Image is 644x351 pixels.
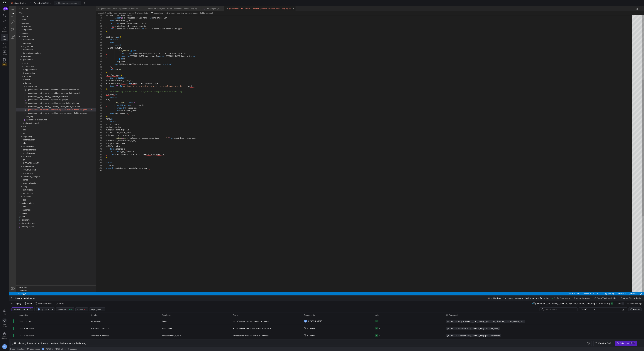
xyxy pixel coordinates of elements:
[630,302,642,305] span: Point lineage
[8,286,17,289] a: Errors: 38
[583,286,590,289] a: UTF-8
[15,82,87,85] div: /models/goldenhour/sources/breezy/intermediate/goldenhour__int_breezy__candidate_streams_flattene...
[17,79,87,82] div: /models/goldenhour/sources/breezy/intermediate
[14,49,87,52] div: /models/flaresales
[58,302,64,305] span: Alerts
[591,286,595,289] a: LF
[12,9,87,12] div: /.vscode
[14,152,87,155] div: /models/pw
[110,6,117,8] a: sources
[198,2,211,4] a: dbt_project.yml
[7,125,87,129] div: kin
[27,302,32,305] span: Build
[630,286,633,289] a: Notifications
[16,75,87,79] div: /models/goldenhour/sources/breezy
[14,166,24,168] span: roseroofing
[7,92,87,95] div: goldenhour__int_breezy__pipeline_stages.yml
[12,29,19,31] span: models
[14,149,22,152] span: puresolar
[7,65,87,69] div: candidates
[595,286,599,289] div: Editor Language Status: Formatting, There are multiple formatters for 'jinja-sql' files. One of t...
[19,99,71,101] span: goldenhour__int_breezy__position_custom_fields_wide.yml
[32,1,53,5] button: masterdefault
[16,65,87,69] div: /models/goldenhour/normalized/candidates
[12,199,18,202] span: seeds
[7,216,87,219] div: dbt_project.yml
[7,42,87,45] div: degreedash
[606,286,619,289] div: Layout: U.S.
[56,307,74,311] button: Successful969
[7,29,87,32] div: models
[139,2,188,4] a: salesdraft_analytics__norm__candidate_events_long.sql
[9,219,87,222] div: /packages.yml
[15,92,87,95] div: /models/goldenhour/sources/breezy/intermediate/goldenhour__int_breezy__pipeline_stages.yml
[596,286,599,289] a: Editor Language Status: Formatting, There are multiple formatters for 'jinja-sql' files. One of t...
[12,196,87,199] div: /orchestrations
[89,307,105,311] button: In progress0
[14,175,87,179] div: /models/solarsavingsdirect
[16,66,26,68] span: candidates
[14,132,87,135] div: /models/lifetimequality
[7,39,87,42] div: brighthouse
[7,15,87,19] div: analyses
[14,112,87,115] div: /models/goldenhour/sources/breezy/goldenhour_breezy.yml
[12,12,87,15] div: /alerts
[12,216,26,218] span: dbt_project.yml
[14,143,27,145] span: pandaexteriors
[16,73,21,75] span: acuity
[15,105,87,109] div: /models/goldenhour/sources/breezy/intermediate/goldenhour__int_breezy__position_pipeline_custom_f...
[10,1,28,5] button: 🏈SalesDraft
[14,169,31,172] span: salesdraft_analytics
[7,182,87,186] div: summitsolar
[16,62,87,65] div: /models/goldenhour/normalized/appointments
[7,25,87,29] div: macros
[572,296,591,301] button: Compile query
[12,19,87,22] div: /exposures
[19,106,78,108] span: goldenhour__int_breezy__position_pipeline_custom_fields_long.yml
[42,2,49,4] span: default
[102,308,103,311] span: 0
[7,105,87,109] div: goldenhour__int_breezy__position_pipeline_custom_fields_long.yml
[16,72,87,75] div: /models/goldenhour/sources/acuity
[15,59,87,62] div: /models/goldenhour/normalized
[7,62,87,65] div: appointments
[14,189,87,192] div: /models/sunstorm
[14,159,25,162] span: renuwindows
[1,34,8,41] a: Code
[597,297,617,299] span: Open YAML definition
[3,7,8,10] div: 596
[7,122,87,125] div: kaio
[41,308,49,310] span: My builds
[12,209,16,212] span: .env
[50,308,53,311] span: 23
[92,2,129,4] a: goldenhour__norm__appointment_facts.sql
[9,216,87,219] div: /dbt_project.yml
[7,99,87,102] div: goldenhour__int_breezy__position_custom_fields_wide.yml
[3,2,6,5] img: https://storage.googleapis.com/y42-prod-data-exchange/images/Yf2Qvegn13xqq0DljGMI0l8d5Zqtiw36EXr8...
[599,286,606,289] a: jinja-sql
[12,26,19,28] span: macros
[619,296,643,301] button: Open SQL definition
[120,6,125,8] a: breezy
[144,6,204,8] a: goldenhour__int_breezy__position_pipeline_custom_fields_long.sql
[7,189,87,192] div: sunstorm
[626,1,629,4] li: Split Editor Right (⌘\) [⌥] Split Editor Down
[630,1,633,4] a: More Actions...
[12,202,87,206] div: /snapshots
[81,1,85,4] a: Views and More Actions...
[16,116,29,118] span: stackintegrated
[7,162,87,165] div: revivalwindows
[7,209,87,212] div: .env
[597,301,615,306] button: Build history
[189,1,192,4] li: Close (⌘W)
[617,302,621,305] span: Data
[573,286,582,289] a: Spaces: 4
[1,41,8,49] a: Monitor
[7,112,87,115] div: goldenhour_breezy.yml
[15,102,87,105] div: /models/goldenhour/sources/breezy/intermediate/goldenhour__int_breezy__position_pipeline_custom_f...
[7,52,87,55] div: goldenhour
[14,36,22,38] span: blueraven
[14,169,87,172] div: /models/salesdraft_analytics
[12,29,87,32] div: /models
[559,286,572,289] div: Ln 106, Col 1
